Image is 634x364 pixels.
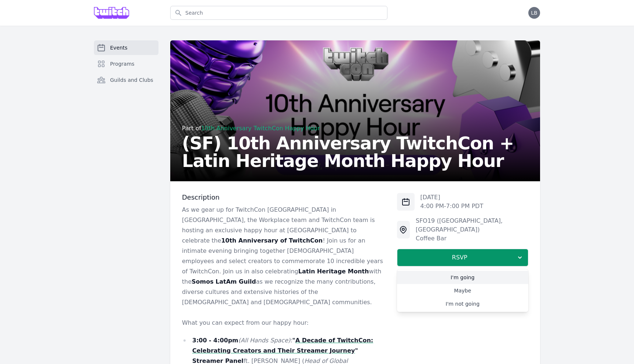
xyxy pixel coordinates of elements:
a: Events [94,40,158,55]
div: SFO19 ([GEOGRAPHIC_DATA], [GEOGRAPHIC_DATA]) [416,216,528,234]
p: As we gear up for TwitchCon [GEOGRAPHIC_DATA] in [GEOGRAPHIC_DATA], the Workplace team and Twitch... [182,205,385,307]
span: Programs [110,60,134,68]
button: LB [528,7,540,19]
p: What you can expect from our happy hour: [182,318,385,328]
div: Coffee Bar [416,234,528,243]
strong: " [292,337,295,344]
a: I'm going [397,271,528,284]
p: [DATE] [420,193,484,202]
a: Maybe [397,284,528,297]
h2: (SF) 10th Anniversary TwitchCon + Latin Heritage Month Happy Hour [182,134,528,170]
a: I'm not going [397,297,528,310]
div: RSVP [397,269,528,312]
a: 10th Anniversary TwitchCon Happy Hour [201,125,320,132]
img: Grove [94,7,129,19]
strong: 10th Anniversary of TwitchCon [221,237,323,244]
a: Guilds and Clubs [94,73,158,87]
div: Part of [182,124,528,133]
em: (All Hands Space) [238,337,291,344]
span: Events [110,44,127,51]
span: Guilds and Clubs [110,76,153,84]
a: Programs [94,57,158,71]
strong: " [355,347,358,354]
strong: 3:00 - 4:00pm [192,337,238,344]
strong: Latin Heritage Month [298,268,369,275]
strong: Somos LatAm Guild [192,278,256,285]
h3: Description [182,193,385,202]
span: LB [531,10,537,15]
p: 4:00 PM - 7:00 PM PDT [420,202,484,211]
span: RSVP [403,253,516,262]
button: RSVP [397,249,528,266]
nav: Sidebar [94,40,158,99]
input: Search [170,6,387,20]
